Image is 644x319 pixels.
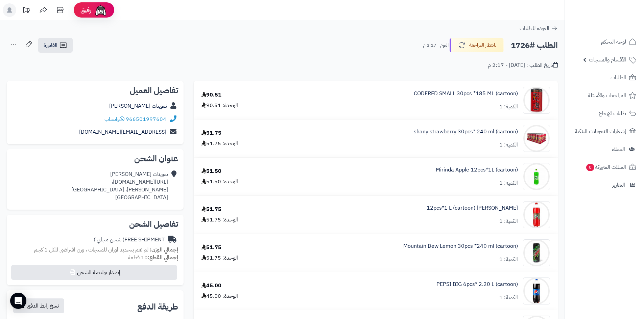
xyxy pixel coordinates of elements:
[38,38,73,53] a: الفاتورة
[511,38,558,52] h2: الطلب #1726
[611,73,626,82] span: الطلبات
[27,302,59,310] span: نسخ رابط الدفع
[601,37,626,47] span: لوحة التحكم
[569,87,640,104] a: المراجعات والأسئلة
[148,254,178,262] strong: إجمالي القطع:
[414,128,518,136] a: shany strawberry 30pcs* 240 ml (cartoon)
[499,217,518,225] div: الكمية: 1
[499,179,518,187] div: الكمية: 1
[520,24,549,32] span: العودة للطلبات
[201,282,221,290] div: 45.00
[201,91,221,99] div: 90.51
[201,206,221,213] div: 51.75
[201,254,238,262] div: الوحدة: 51.75
[201,178,238,186] div: الوحدة: 51.50
[569,177,640,193] a: التقارير
[150,246,178,254] strong: إجمالي الوزن:
[588,91,626,100] span: المراجعات والأسئلة
[569,70,640,86] a: الطلبات
[201,244,221,251] div: 51.75
[126,115,166,123] a: 966501997604
[598,17,638,31] img: logo-2.png
[18,3,35,19] a: تحديثات المنصة
[488,61,558,69] div: تاريخ الطلب : [DATE] - 2:17 م
[201,129,221,137] div: 51.75
[427,204,518,212] a: [PERSON_NAME] 12pcs*1 L (cartoon)
[137,303,178,311] h2: طريقة الدفع
[575,127,626,136] span: إشعارات التحويلات البنكية
[12,220,178,228] h2: تفاصيل الشحن
[12,155,178,163] h2: عنوان الشحن
[436,166,518,174] a: Mirinda Apple 12pcs*1L (cartoon)
[520,24,558,32] a: العودة للطلبات
[71,170,168,201] div: تموينات [PERSON_NAME] [URL][DOMAIN_NAME]، [PERSON_NAME]، [GEOGRAPHIC_DATA] [GEOGRAPHIC_DATA]
[599,109,626,118] span: طلبات الإرجاع
[569,159,640,175] a: السلات المتروكة0
[10,293,26,309] div: Open Intercom Messenger
[569,141,640,157] a: العملاء
[589,55,626,64] span: الأقسام والمنتجات
[201,216,238,224] div: الوحدة: 51.75
[34,246,148,254] span: لم تقم بتحديد أوزان للمنتجات ، وزن افتراضي للكل 1 كجم
[569,105,640,122] a: طلبات الإرجاع
[201,167,221,175] div: 51.50
[523,201,550,228] img: 1747576154-71HSOaQoWcL._AC_SL1500-90x90.jpg
[403,242,518,250] a: Mountain Dew Lemon 30pcs *240 ml (cartoon)
[109,102,167,110] a: تموينات [PERSON_NAME]
[612,180,625,190] span: التقارير
[499,103,518,111] div: الكمية: 1
[523,125,550,152] img: 1747542247-c40cb516-d5e3-4db4-836a-13cf9282-90x90.jpg
[79,128,166,136] a: [EMAIL_ADDRESS][DOMAIN_NAME]
[499,141,518,149] div: الكمية: 1
[80,6,91,14] span: رفيق
[414,90,518,98] a: CODERED SMALL 30pcs *185 ML (cartoon)
[201,140,238,148] div: الوحدة: 51.75
[523,277,550,304] img: 1747594021-514wrKpr-GL._AC_SL1500-90x90.jpg
[104,115,124,123] a: واتساب
[450,38,504,52] button: بانتظار المراجعة
[11,265,177,280] button: إصدار بوليصة الشحن
[586,162,626,172] span: السلات المتروكة
[523,163,550,190] img: 1747575982-1af27900-8913-4156-a61e-3b4e33df-90x90.jpg
[499,294,518,301] div: الكمية: 1
[201,292,238,300] div: الوحدة: 45.00
[13,298,64,313] button: نسخ رابط الدفع
[523,87,550,114] img: 1747536337-61lY7EtfpmL._AC_SL1500-90x90.jpg
[94,3,108,17] img: ai-face.png
[94,236,124,244] span: ( شحن مجاني )
[423,42,449,49] small: اليوم - 2:17 م
[12,86,178,95] h2: تفاصيل العميل
[201,102,238,109] div: الوحدة: 90.51
[586,164,594,171] span: 0
[523,239,550,266] img: 1747589449-eEOsKJiB4F4Qma4ScYfF0w0O3YO6UDZQ-90x90.jpg
[94,236,165,244] div: FREE SHIPMENT
[569,34,640,50] a: لوحة التحكم
[612,144,625,154] span: العملاء
[44,41,57,49] span: الفاتورة
[569,123,640,139] a: إشعارات التحويلات البنكية
[128,254,178,262] small: 10 قطعة
[436,281,518,288] a: PEPSI BIG 6pcs* 2.20 L (cartoon)
[499,256,518,263] div: الكمية: 1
